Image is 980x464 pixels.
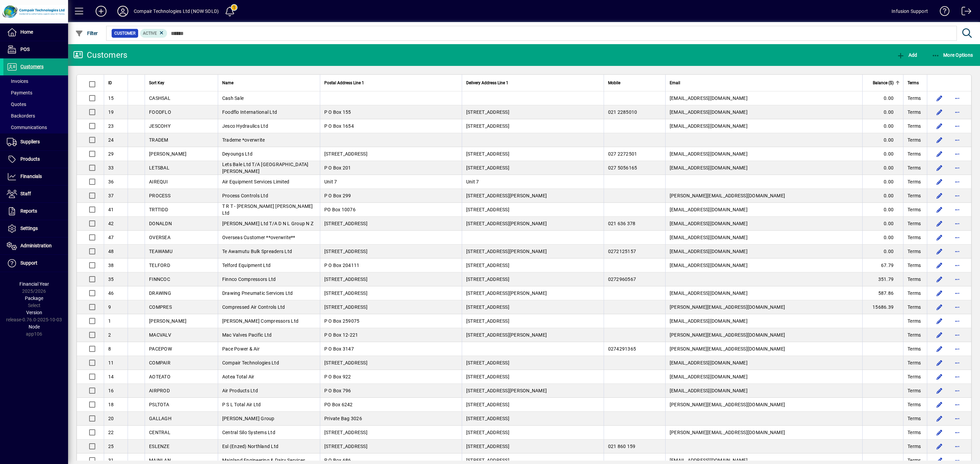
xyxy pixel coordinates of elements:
span: [PERSON_NAME] Compressors Ltd [222,318,298,324]
a: Administration [3,237,68,254]
span: Settings [20,226,38,231]
a: Communications [3,122,68,133]
button: Edit [934,232,945,243]
span: 23 [108,123,114,129]
span: [EMAIL_ADDRESS][DOMAIN_NAME] [670,109,748,115]
span: 24 [108,137,114,143]
span: COMPAIR [149,360,170,365]
span: [PERSON_NAME][EMAIL_ADDRESS][DOMAIN_NAME] [670,346,785,352]
span: [EMAIL_ADDRESS][DOMAIN_NAME] [670,165,748,171]
a: Backorders [3,110,68,122]
span: [PERSON_NAME][EMAIL_ADDRESS][DOMAIN_NAME] [670,332,785,338]
span: T R T - [PERSON_NAME] [PERSON_NAME] Ltd [222,203,313,216]
a: Reports [3,203,68,220]
span: Suppliers [20,139,40,144]
button: Profile [112,5,134,17]
span: [EMAIL_ADDRESS][DOMAIN_NAME] [670,290,748,296]
span: TRADEM [149,137,168,143]
span: [STREET_ADDRESS] [466,151,509,157]
span: JESCOHY [149,123,170,129]
span: [STREET_ADDRESS] [324,249,367,254]
span: MACVALV [149,332,171,338]
span: Reports [20,208,37,214]
button: More options [952,135,963,145]
button: Edit [934,218,945,229]
span: [EMAIL_ADDRESS][DOMAIN_NAME] [670,388,748,393]
span: Terms [908,150,921,157]
button: Edit [934,302,945,313]
span: [EMAIL_ADDRESS][DOMAIN_NAME] [670,263,748,268]
span: Package [25,296,43,301]
span: 35 [108,276,114,282]
div: Balance ($) [867,79,900,87]
span: Terms [908,415,921,422]
button: More options [952,413,963,424]
span: [STREET_ADDRESS] [466,109,509,115]
td: 0.00 [862,91,903,105]
span: DRAWING [149,290,171,296]
span: [STREET_ADDRESS] [324,360,367,365]
button: Edit [934,399,945,410]
span: Mac Valves Pacific Ltd [222,332,272,338]
td: 0.00 [862,133,903,147]
span: Support [20,260,37,266]
span: P O Box 922 [324,374,351,379]
button: Edit [934,121,945,131]
span: Jesco Hydraulics Ltd [222,123,268,129]
span: Terms [908,429,921,436]
span: Terms [908,359,921,366]
span: Terms [908,79,919,87]
span: 2 [108,332,111,338]
span: Process Controls Ltd [222,193,268,198]
span: Terms [908,206,921,213]
div: Infusion Support [892,6,928,17]
span: [STREET_ADDRESS] [466,374,509,379]
span: Backorders [7,113,35,119]
span: FINNCOC [149,276,170,282]
a: Knowledge Base [935,1,950,23]
button: Edit [934,371,945,382]
a: Invoices [3,75,68,87]
button: Edit [934,316,945,326]
span: 47 [108,235,114,240]
button: Edit [934,260,945,271]
span: COMPRES [149,304,172,310]
button: Edit [934,204,945,215]
button: More options [952,371,963,382]
span: [STREET_ADDRESS][PERSON_NAME] [466,290,547,296]
span: Air Equipment Services Limited [222,179,290,184]
td: 587.86 [862,286,903,300]
span: 0272125157 [608,249,636,254]
td: 0.00 [862,147,903,161]
button: Edit [934,135,945,145]
button: More options [952,190,963,201]
td: 0.00 [862,231,903,245]
span: Add [897,52,917,58]
button: Edit [934,246,945,257]
span: Sort Key [149,79,164,87]
span: [STREET_ADDRESS][PERSON_NAME] [466,249,547,254]
span: AIREQUI [149,179,168,184]
span: P O Box 1654 [324,123,354,129]
span: 38 [108,263,114,268]
span: [PERSON_NAME][EMAIL_ADDRESS][DOMAIN_NAME] [670,402,785,407]
span: PSLTOTA [149,402,169,407]
span: Home [20,29,33,35]
button: More Options [930,49,975,61]
a: Financials [3,168,68,185]
span: [STREET_ADDRESS] [466,318,509,324]
span: 46 [108,290,114,296]
span: 14 [108,374,114,379]
button: Edit [934,190,945,201]
div: ID [108,79,124,87]
span: Mobile [608,79,620,87]
div: Mobile [608,79,661,87]
span: Terms [908,234,921,241]
span: 20 [108,416,114,421]
div: Customers [73,50,127,60]
span: 18 [108,402,114,407]
span: P O Box 201 [324,165,351,171]
span: Terms [908,109,921,115]
button: More options [952,148,963,159]
td: 15686.39 [862,300,903,314]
